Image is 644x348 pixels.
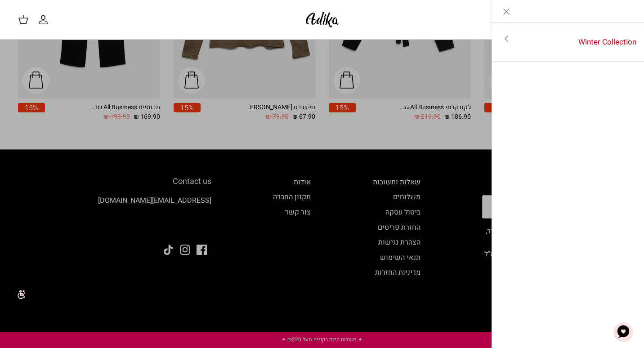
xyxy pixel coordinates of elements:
[303,9,341,30] img: Adika IL
[610,318,637,345] button: צ'אט
[38,14,52,25] a: החשבון שלי
[7,282,31,307] img: accessibility_icon02.svg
